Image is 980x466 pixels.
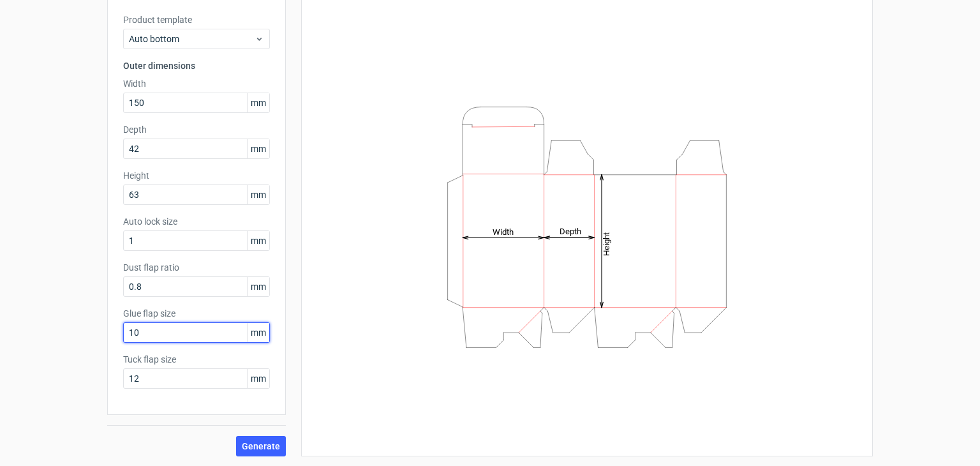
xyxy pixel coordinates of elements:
[242,442,280,451] span: Generate
[129,33,255,45] span: Auto bottom
[123,169,270,182] label: Height
[493,227,514,236] tspan: Width
[123,59,270,72] h3: Outer dimensions
[247,139,269,158] span: mm
[247,323,269,342] span: mm
[123,307,270,320] label: Glue flap size
[123,215,270,228] label: Auto lock size
[123,77,270,90] label: Width
[560,227,581,236] tspan: Depth
[236,436,286,456] button: Generate
[123,123,270,136] label: Depth
[123,13,270,26] label: Product template
[247,93,269,112] span: mm
[247,369,269,388] span: mm
[123,353,270,366] label: Tuck flap size
[247,185,269,204] span: mm
[123,261,270,274] label: Dust flap ratio
[247,231,269,250] span: mm
[247,277,269,296] span: mm
[602,232,611,255] tspan: Height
